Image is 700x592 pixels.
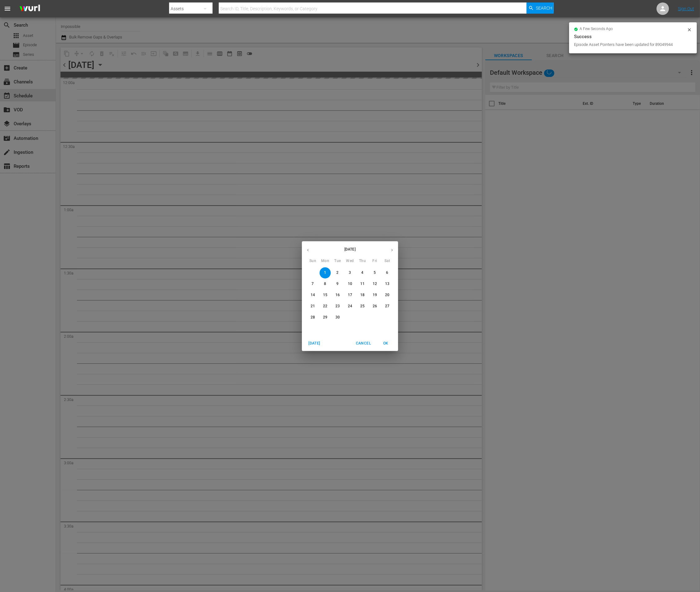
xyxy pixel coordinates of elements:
[369,290,380,301] button: 19
[385,304,389,309] p: 27
[376,338,396,349] button: OK
[360,281,365,287] p: 11
[369,258,380,264] span: Fri
[323,304,327,309] p: 22
[335,292,340,298] p: 16
[373,292,377,298] p: 19
[304,338,324,349] button: [DATE]
[382,278,393,290] button: 13
[382,301,393,312] button: 27
[382,258,393,264] span: Sat
[320,301,331,312] button: 22
[323,315,327,320] p: 29
[574,42,685,48] div: Episode Asset Pointers have been updated for 89049944
[320,258,331,264] span: Mon
[357,278,368,290] button: 11
[378,340,393,347] span: OK
[320,267,331,278] button: 1
[332,267,343,278] button: 2
[536,2,552,14] span: Search
[320,290,331,301] button: 15
[312,281,314,287] p: 7
[332,301,343,312] button: 23
[307,301,318,312] button: 21
[332,312,343,323] button: 30
[580,27,613,32] span: a few seconds ago
[386,270,388,275] p: 6
[344,278,356,290] button: 10
[361,270,363,275] p: 4
[374,270,376,275] p: 5
[307,340,322,347] span: [DATE]
[385,292,389,298] p: 20
[369,278,380,290] button: 12
[15,2,45,16] img: ans4CAIJ8jUAAAAAAAAAAAAAAAAAAAAAAAAgQb4GAAAAAAAAAAAAAAAAAAAAAAAAJMjXAAAAAAAAAAAAAAAAAAAAAAAAgAT5G...
[385,281,389,287] p: 13
[320,278,331,290] button: 8
[373,304,377,309] p: 26
[348,292,352,298] p: 17
[356,340,371,347] span: Cancel
[335,315,340,320] p: 30
[344,258,356,264] span: Wed
[307,312,318,323] button: 28
[357,258,368,264] span: Thu
[336,270,339,275] p: 2
[335,304,340,309] p: 23
[332,290,343,301] button: 16
[307,290,318,301] button: 14
[360,292,365,298] p: 18
[311,315,315,320] p: 28
[4,5,11,12] span: menu
[353,338,373,349] button: Cancel
[357,290,368,301] button: 18
[369,267,380,278] button: 5
[332,258,343,264] span: Tue
[311,304,315,309] p: 21
[349,270,351,275] p: 3
[348,281,352,287] p: 10
[382,267,393,278] button: 6
[324,281,326,287] p: 8
[336,281,339,287] p: 9
[311,292,315,298] p: 14
[348,304,352,309] p: 24
[320,312,331,323] button: 29
[373,281,377,287] p: 12
[323,292,327,298] p: 15
[324,270,326,275] p: 1
[369,301,380,312] button: 26
[574,33,692,40] div: Success
[344,267,356,278] button: 3
[678,6,694,11] a: Sign Out
[344,290,356,301] button: 17
[307,278,318,290] button: 7
[382,290,393,301] button: 20
[360,304,365,309] p: 25
[314,247,386,252] p: [DATE]
[357,301,368,312] button: 25
[332,278,343,290] button: 9
[344,301,356,312] button: 24
[357,267,368,278] button: 4
[307,258,318,264] span: Sun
